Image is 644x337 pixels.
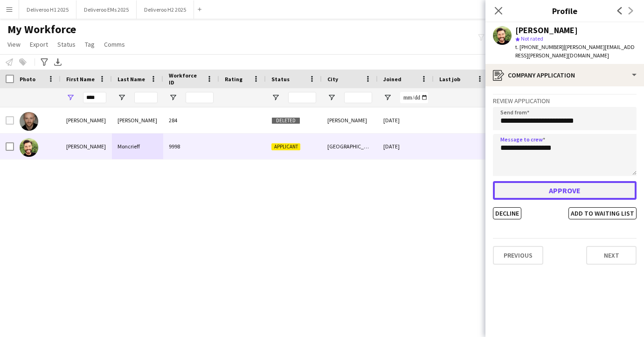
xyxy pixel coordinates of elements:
[322,107,378,133] div: [PERSON_NAME]
[26,38,52,50] a: Export
[327,93,336,102] button: Open Filter Menu
[134,92,158,103] input: Last Name Filter Input
[271,143,300,150] span: Applicant
[81,38,98,50] a: Tag
[57,40,76,49] span: Status
[118,93,126,102] button: Open Filter Menu
[30,40,48,49] span: Export
[288,92,316,103] input: Status Filter Input
[4,38,24,50] a: View
[20,138,38,157] img: Gary Moncrieff
[61,133,112,159] div: [PERSON_NAME]
[515,43,564,50] span: t. [PHONE_NUMBER]
[400,92,428,103] input: Joined Filter Input
[39,56,50,68] app-action-btn: Advanced filters
[137,0,194,19] button: Deliveroo H2 2025
[112,133,163,159] div: Moncrieff
[169,72,202,86] span: Workforce ID
[104,40,125,49] span: Comms
[19,0,76,19] button: Deliveroo H1 2025
[271,117,300,124] span: Deleted
[186,92,214,103] input: Workforce ID Filter Input
[7,40,21,49] span: View
[344,92,372,103] input: City Filter Input
[83,92,106,103] input: First Name Filter Input
[100,38,129,50] a: Comms
[112,107,163,133] div: [PERSON_NAME]
[515,43,635,59] span: | [PERSON_NAME][EMAIL_ADDRESS][PERSON_NAME][DOMAIN_NAME]
[20,112,38,131] img: Gary Hanks
[568,207,637,219] button: Add to waiting list
[493,246,543,265] button: Previous
[378,107,434,133] div: [DATE]
[493,97,637,105] h3: Review Application
[54,38,79,50] a: Status
[6,116,14,125] input: Row Selection is disabled for this row (unchecked)
[271,76,290,83] span: Status
[85,40,95,49] span: Tag
[225,76,242,83] span: Rating
[378,133,434,159] div: [DATE]
[7,22,76,36] span: My Workforce
[439,76,460,83] span: Last job
[66,93,75,102] button: Open Filter Menu
[493,181,637,200] button: Approve
[118,76,145,83] span: Last Name
[163,133,219,159] div: 9998
[322,133,378,159] div: [GEOGRAPHIC_DATA]
[383,93,392,102] button: Open Filter Menu
[485,5,644,17] h3: Profile
[515,26,578,35] div: [PERSON_NAME]
[327,76,338,83] span: City
[66,76,95,83] span: First Name
[485,64,644,86] div: Company application
[493,207,521,219] button: Decline
[61,107,112,133] div: [PERSON_NAME]
[586,246,637,265] button: Next
[169,93,177,102] button: Open Filter Menu
[163,107,219,133] div: 284
[521,35,543,42] span: Not rated
[52,56,63,68] app-action-btn: Export XLSX
[20,76,35,83] span: Photo
[383,76,402,83] span: Joined
[271,93,280,102] button: Open Filter Menu
[76,0,137,19] button: Deliveroo EMs 2025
